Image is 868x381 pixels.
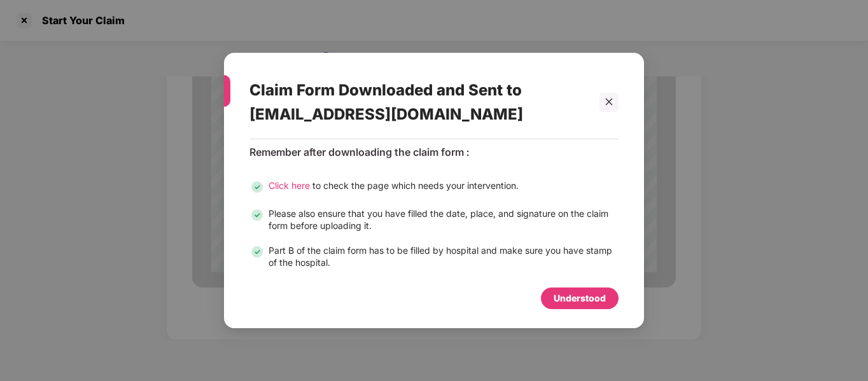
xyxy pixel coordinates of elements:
div: Understood [554,291,606,305]
div: Part B of the claim form has to be filled by hospital and make sure you have stamp of the hospital. [269,244,619,268]
img: svg+xml;base64,PHN2ZyB3aWR0aD0iMjQiIGhlaWdodD0iMjQiIHZpZXdCb3g9IjAgMCAyNCAyNCIgZmlsbD0ibm9uZSIgeG... [249,244,265,260]
div: Remember after downloading the claim form : [249,146,619,159]
div: Claim Form Downloaded and Sent to [EMAIL_ADDRESS][DOMAIN_NAME] [249,66,588,139]
img: svg+xml;base64,PHN2ZyB3aWR0aD0iMjQiIGhlaWdodD0iMjQiIHZpZXdCb3g9IjAgMCAyNCAyNCIgZmlsbD0ibm9uZSIgeG... [249,207,265,223]
span: close [605,97,613,106]
img: svg+xml;base64,PHN2ZyB3aWR0aD0iMjQiIGhlaWdodD0iMjQiIHZpZXdCb3g9IjAgMCAyNCAyNCIgZmlsbD0ibm9uZSIgeG... [249,179,265,195]
span: Click here [269,180,310,191]
div: to check the page which needs your intervention. [269,179,519,195]
div: Please also ensure that you have filled the date, place, and signature on the claim form before u... [269,207,619,232]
